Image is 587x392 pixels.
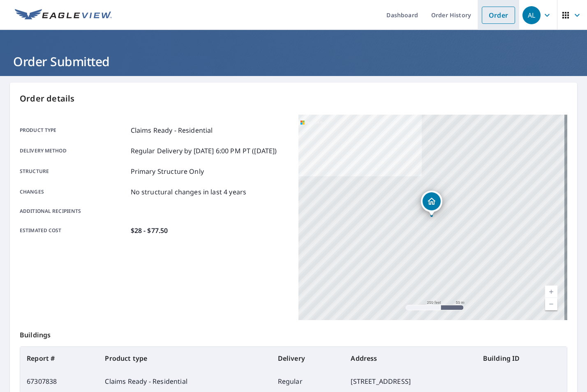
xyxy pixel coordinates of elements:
h1: Order Submitted [10,53,577,70]
div: AL [522,6,541,24]
a: Order [482,7,515,24]
div: Dropped pin, building 1, Residential property, 1903 Oakwood Ave Bloomington, IL 61704 [421,191,442,216]
p: Buildings [20,320,567,346]
p: $28 - $77.50 [131,226,168,235]
p: Structure [20,166,127,176]
p: Additional recipients [20,208,127,215]
p: Estimated cost [20,226,127,235]
a: Current Level 17, Zoom In [545,286,557,298]
th: Address [344,347,476,370]
p: Primary Structure Only [131,166,204,176]
th: Product type [98,347,271,370]
th: Building ID [476,347,567,370]
p: Product type [20,125,127,135]
p: Order details [20,92,567,105]
p: Regular Delivery by [DATE] 6:00 PM PT ([DATE]) [131,146,277,156]
th: Report # [20,347,98,370]
p: Claims Ready - Residential [131,125,213,135]
p: No structural changes in last 4 years [131,187,247,197]
img: EV Logo [15,9,112,21]
p: Delivery method [20,146,127,156]
th: Delivery [271,347,344,370]
a: Current Level 17, Zoom Out [545,298,557,310]
p: Changes [20,187,127,197]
